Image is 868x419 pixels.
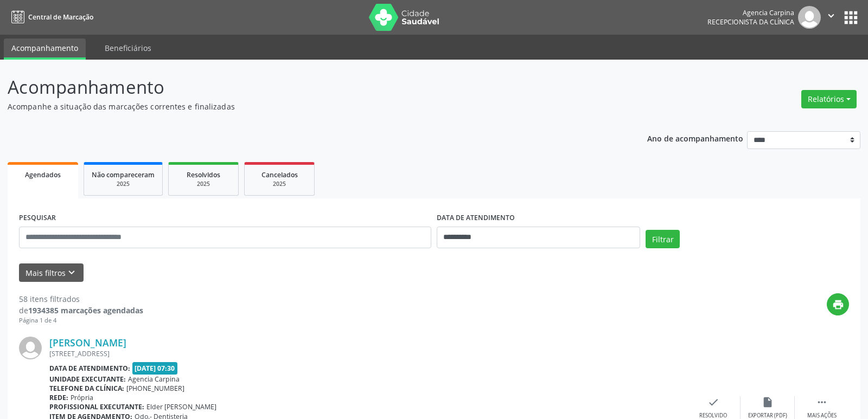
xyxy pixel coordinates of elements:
button: print [827,293,849,315]
span: Resolvidos [187,170,220,179]
i: keyboard_arrow_down [66,267,78,279]
p: Acompanhe a situação das marcações correntes e finalizadas [8,101,604,112]
div: [STREET_ADDRESS] [49,349,686,358]
span: Cancelados [261,170,298,179]
i:  [816,396,828,408]
label: PESQUISAR [19,210,56,227]
span: Própria [71,393,93,402]
b: Profissional executante: [49,402,144,411]
a: Beneficiários [97,38,159,57]
div: de [19,305,143,316]
strong: 1934385 marcações agendadas [28,305,143,315]
button: apps [841,8,860,27]
a: Central de Marcação [8,8,93,26]
div: 2025 [176,180,231,188]
span: Agendados [25,170,61,179]
i: check [707,396,719,408]
button:  [821,6,841,29]
button: Mais filtroskeyboard_arrow_down [19,263,84,282]
span: [PHONE_NUMBER] [126,384,184,393]
b: Rede: [49,393,68,402]
span: Central de Marcação [28,12,93,22]
span: Agencia Carpina [128,375,180,384]
div: 2025 [92,180,155,188]
a: [PERSON_NAME] [49,337,126,349]
span: Não compareceram [92,170,155,179]
i: insert_drive_file [762,396,774,408]
span: [DATE] 07:30 [132,362,178,375]
span: Recepcionista da clínica [707,17,794,27]
i: print [832,299,844,311]
span: Elder [PERSON_NAME] [146,402,216,411]
b: Unidade executante: [49,375,126,384]
div: Agencia Carpina [707,8,794,17]
b: Data de atendimento: [49,364,130,373]
div: Página 1 de 4 [19,316,143,325]
button: Relatórios [801,90,857,108]
div: 58 itens filtrados [19,293,143,305]
label: DATA DE ATENDIMENTO [437,210,515,227]
a: Acompanhamento [4,38,86,60]
p: Acompanhamento [8,74,604,101]
b: Telefone da clínica: [49,384,124,393]
img: img [19,337,42,359]
p: Ano de acompanhamento [647,131,743,145]
button: Filtrar [646,230,680,248]
img: img [798,6,821,29]
div: 2025 [252,180,307,188]
i:  [825,10,837,22]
